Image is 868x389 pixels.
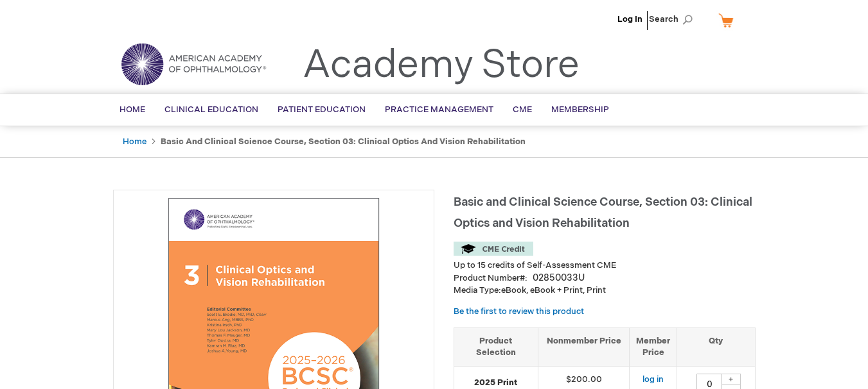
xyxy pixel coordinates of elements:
span: Practice Management [385,104,493,115]
li: Up to 15 credits of Self-Assessment CME [454,260,756,272]
strong: Media Type: [454,285,501,295]
a: Log In [617,14,642,24]
th: Member Price [630,327,677,366]
a: Be the first to review this product [454,306,584,317]
div: + [722,374,741,385]
div: 02850033U [533,272,585,285]
strong: 2025 Print [461,377,531,389]
span: Membership [551,104,609,115]
a: log in [642,374,664,385]
span: Home [120,104,145,115]
th: Nonmember Price [538,327,630,366]
th: Product Selection [454,327,538,366]
span: CME [513,104,532,115]
span: Patient Education [278,104,366,115]
span: Search [649,6,698,32]
span: Clinical Education [164,104,258,115]
img: CME Credit [454,242,533,256]
th: Qty [677,327,755,366]
strong: Basic and Clinical Science Course, Section 03: Clinical Optics and Vision Rehabilitation [161,137,526,147]
strong: Product Number [454,273,527,283]
a: Home [123,137,146,147]
a: Academy Store [303,42,580,88]
p: eBook, eBook + Print, Print [454,285,756,297]
span: Basic and Clinical Science Course, Section 03: Clinical Optics and Vision Rehabilitation [454,195,752,230]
